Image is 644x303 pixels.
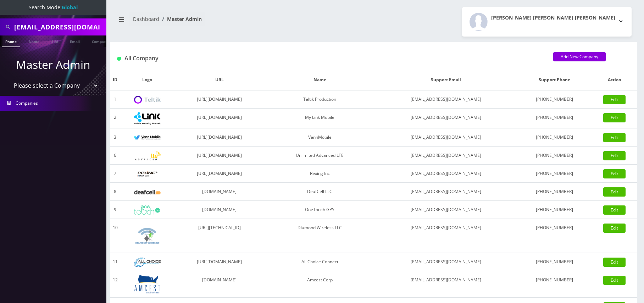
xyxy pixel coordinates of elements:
td: [EMAIL_ADDRESS][DOMAIN_NAME] [375,219,517,253]
td: 9 [110,201,121,219]
h2: [PERSON_NAME] [PERSON_NAME] [PERSON_NAME] [491,15,615,21]
td: [EMAIL_ADDRESS][DOMAIN_NAME] [375,253,517,271]
img: My Link Mobile [134,112,161,125]
td: [URL][DOMAIN_NAME] [174,147,265,165]
td: [EMAIL_ADDRESS][DOMAIN_NAME] [375,109,517,128]
td: [DOMAIN_NAME] [174,201,265,219]
a: Edit [603,258,626,267]
td: [PHONE_NUMBER] [517,183,592,201]
a: Email [66,35,83,46]
th: ID [110,70,121,90]
span: Companies [16,100,38,106]
td: [EMAIL_ADDRESS][DOMAIN_NAME] [375,128,517,147]
td: Rexing Inc [265,165,375,183]
td: Amcest Corp [265,271,375,298]
td: [URL][DOMAIN_NAME] [174,109,265,128]
img: Rexing Inc [134,171,161,177]
img: Amcest Corp [134,275,161,294]
a: Dashboard [133,16,159,22]
a: Edit [603,169,626,178]
td: [PHONE_NUMBER] [517,271,592,298]
td: [URL][TECHNICAL_ID] [174,219,265,253]
li: Master Admin [159,15,202,23]
td: [EMAIL_ADDRESS][DOMAIN_NAME] [375,165,517,183]
button: [PERSON_NAME] [PERSON_NAME] [PERSON_NAME] [462,7,632,37]
a: Add New Company [553,52,606,61]
td: Teltik Production [265,90,375,109]
a: Phone [2,35,20,47]
th: Support Email [375,70,517,90]
td: 6 [110,147,121,165]
a: Edit [603,133,626,142]
img: All Company [117,57,121,61]
td: OneTouch GPS [265,201,375,219]
td: 10 [110,219,121,253]
td: Diamond Wireless LLC [265,219,375,253]
td: [EMAIL_ADDRESS][DOMAIN_NAME] [375,147,517,165]
img: All Choice Connect [134,258,161,267]
td: [PHONE_NUMBER] [517,219,592,253]
a: Edit [603,224,626,233]
a: Edit [603,205,626,215]
td: 8 [110,183,121,201]
a: SIM [48,35,61,46]
td: [URL][DOMAIN_NAME] [174,165,265,183]
h1: All Company [117,55,543,62]
th: Support Phone [517,70,592,90]
td: 12 [110,271,121,298]
img: VennMobile [134,135,161,140]
td: [PHONE_NUMBER] [517,253,592,271]
a: Company [88,35,112,46]
th: Logo [121,70,174,90]
td: [EMAIL_ADDRESS][DOMAIN_NAME] [375,271,517,298]
a: Edit [603,151,626,160]
td: [DOMAIN_NAME] [174,183,265,201]
td: [PHONE_NUMBER] [517,109,592,128]
a: Edit [603,113,626,122]
a: Edit [603,187,626,197]
td: [EMAIL_ADDRESS][DOMAIN_NAME] [375,90,517,109]
td: [URL][DOMAIN_NAME] [174,253,265,271]
span: Search Mode: [29,4,78,11]
img: DeafCell LLC [134,190,161,194]
td: All Choice Connect [265,253,375,271]
img: Unlimited Advanced LTE [134,151,161,160]
strong: Global [62,4,78,11]
td: [EMAIL_ADDRESS][DOMAIN_NAME] [375,201,517,219]
td: Unlimited Advanced LTE [265,147,375,165]
td: [DOMAIN_NAME] [174,271,265,298]
th: Name [265,70,375,90]
th: Action [592,70,637,90]
td: [EMAIL_ADDRESS][DOMAIN_NAME] [375,183,517,201]
a: Edit [603,95,626,104]
td: [PHONE_NUMBER] [517,165,592,183]
a: Edit [603,276,626,285]
td: [URL][DOMAIN_NAME] [174,128,265,147]
td: [PHONE_NUMBER] [517,147,592,165]
td: VennMobile [265,128,375,147]
td: 1 [110,90,121,109]
nav: breadcrumb [115,12,368,32]
a: Name [25,35,43,46]
input: Search All Companies [14,20,105,34]
td: 3 [110,128,121,147]
td: [PHONE_NUMBER] [517,90,592,109]
td: DeafCell LLC [265,183,375,201]
td: [URL][DOMAIN_NAME] [174,90,265,109]
img: Teltik Production [134,96,161,104]
td: [PHONE_NUMBER] [517,128,592,147]
td: 7 [110,165,121,183]
td: [PHONE_NUMBER] [517,201,592,219]
img: Diamond Wireless LLC [134,222,161,249]
td: My Link Mobile [265,109,375,128]
td: 2 [110,109,121,128]
img: OneTouch GPS [134,205,161,215]
th: URL [174,70,265,90]
td: 11 [110,253,121,271]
